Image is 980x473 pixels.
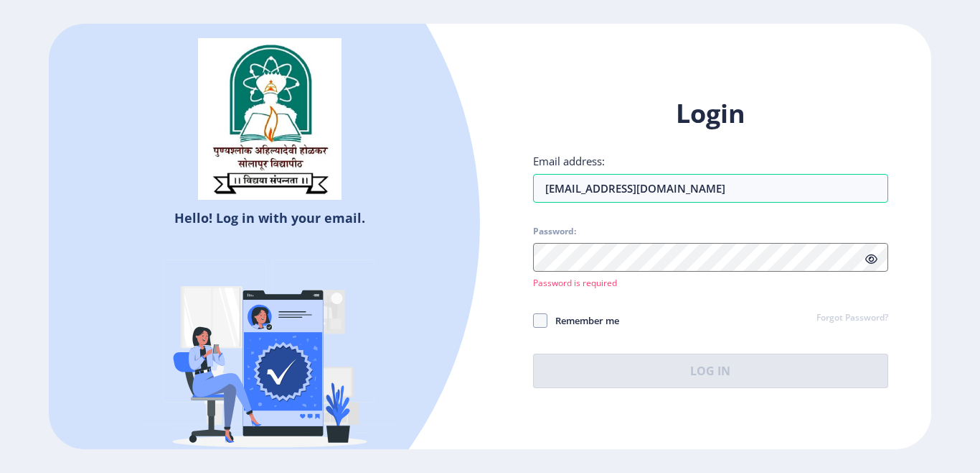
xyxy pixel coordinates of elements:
[533,96,888,131] h1: Login
[533,354,888,388] button: Log In
[198,38,341,201] img: sulogo.png
[533,277,617,289] span: Password is required
[533,154,605,168] label: Email address:
[816,312,888,325] a: Forgot Password?
[533,226,576,237] label: Password:
[533,174,888,203] input: Email address
[547,312,619,329] span: Remember me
